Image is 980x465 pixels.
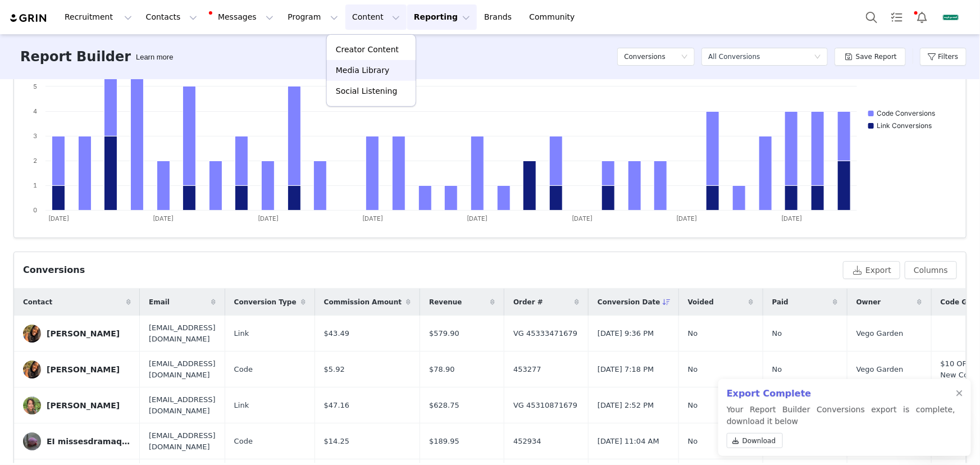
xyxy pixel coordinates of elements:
[513,328,577,339] span: VG 45333471679
[905,261,957,279] button: Columns
[33,181,37,189] text: 1
[859,4,884,30] button: Search
[856,297,881,307] span: Owner
[33,206,37,214] text: 0
[772,297,788,307] span: Paid
[20,47,131,67] h3: Report Builder
[835,48,906,66] button: Save Report
[58,4,139,30] button: Recruitment
[23,361,41,379] img: 2aa3b769-ed72-46be-867f-d33e70a31cbd.jpg
[772,364,782,375] span: No
[688,400,698,411] span: No
[708,48,760,65] div: All Conversions
[877,121,932,130] text: Link Conversions
[324,436,350,447] span: $14.25
[856,364,904,375] span: Vego Garden
[920,48,967,66] button: Filters
[477,4,522,30] a: Brands
[48,215,69,222] text: [DATE]
[23,396,131,414] a: [PERSON_NAME]
[23,432,41,450] img: a240894e-2995-415d-b5a5-f1ba73c68298.jpg
[149,430,216,452] span: [EMAIL_ADDRESS][DOMAIN_NAME]
[429,400,459,411] span: $628.75
[598,400,654,411] span: [DATE] 2:52 PM
[407,4,477,30] button: Reporting
[336,85,398,97] p: Social Listening
[47,329,120,338] div: [PERSON_NAME]
[688,436,698,447] span: No
[467,215,488,222] text: [DATE]
[149,297,170,307] span: Email
[598,297,660,307] span: Conversion Date
[572,215,592,222] text: [DATE]
[139,4,204,30] button: Contacts
[513,297,543,307] span: Order #
[23,396,41,414] img: 928a0060-22b3-48d0-89b9-e24d876d2979.jpg
[33,132,37,140] text: 3
[234,364,253,375] span: Code
[23,432,131,450] a: EI missesdramaqueen
[688,364,698,375] span: No
[336,44,399,56] p: Creator Content
[523,4,587,30] a: Community
[149,322,216,344] span: [EMAIL_ADDRESS][DOMAIN_NAME]
[324,297,402,307] span: Commission Amount
[429,297,462,307] span: Revenue
[33,83,37,90] text: 5
[47,437,131,446] div: EI missesdramaqueen
[23,297,52,307] span: Contact
[772,328,782,339] span: No
[234,436,253,447] span: Code
[688,328,698,339] span: No
[513,436,541,447] span: 452934
[234,400,249,411] span: Link
[9,13,48,24] img: grin logo
[513,364,541,375] span: 453277
[688,297,714,307] span: Voided
[598,364,654,375] span: [DATE] 7:18 PM
[345,4,407,30] button: Content
[877,109,935,117] text: Code Conversions
[336,65,389,76] p: Media Library
[856,328,904,339] span: Vego Garden
[324,364,345,375] span: $5.92
[598,436,659,447] span: [DATE] 11:04 AM
[153,215,174,222] text: [DATE]
[324,400,350,411] span: $47.16
[935,8,971,26] button: Profile
[677,215,698,222] text: [DATE]
[781,215,802,222] text: [DATE]
[814,53,821,61] i: icon: down
[234,328,249,339] span: Link
[234,297,297,307] span: Conversion Type
[149,358,216,380] span: [EMAIL_ADDRESS][DOMAIN_NAME]
[149,394,216,416] span: [EMAIL_ADDRESS][DOMAIN_NAME]
[681,53,688,61] i: icon: down
[324,328,350,339] span: $43.49
[134,52,175,63] div: Tooltip anchor
[204,4,280,30] button: Messages
[23,263,85,277] div: Conversions
[429,436,459,447] span: $189.95
[362,215,383,222] text: [DATE]
[727,387,955,400] h2: Export Complete
[23,325,41,343] img: 2aa3b769-ed72-46be-867f-d33e70a31cbd.jpg
[727,433,783,448] a: Download
[429,364,455,375] span: $78.90
[33,107,37,115] text: 4
[843,261,900,279] button: Export
[33,157,37,165] text: 2
[885,4,909,30] a: Tasks
[910,4,935,30] button: Notifications
[727,404,955,453] p: Your Report Builder Conversions export is complete, download it below
[742,436,776,446] span: Download
[23,361,131,379] a: [PERSON_NAME]
[47,401,120,410] div: [PERSON_NAME]
[429,328,459,339] span: $579.90
[598,328,654,339] span: [DATE] 9:36 PM
[47,365,120,374] div: [PERSON_NAME]
[513,400,577,411] span: VG 45310871679
[23,325,131,343] a: [PERSON_NAME]
[281,4,345,30] button: Program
